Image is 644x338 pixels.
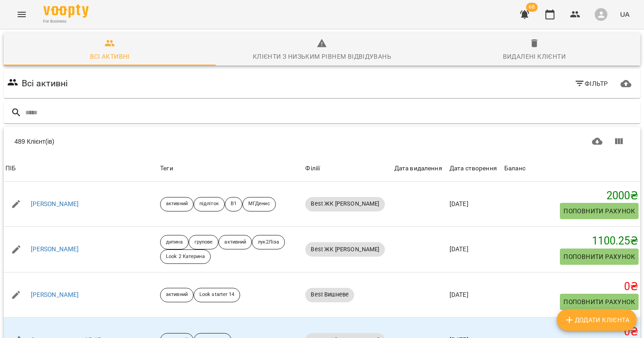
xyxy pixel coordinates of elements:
[5,163,16,174] div: Sort
[563,206,635,216] span: Поповнити рахунок
[11,4,33,25] button: Menu
[194,288,241,302] div: Look starter 14
[242,197,276,211] div: МГДенис
[504,163,526,174] div: Sort
[14,137,320,146] div: 489 Клієнт(ів)
[560,203,639,219] button: Поповнити рахунок
[258,239,279,246] p: лук2Ліза
[4,127,640,156] div: Table Toolbar
[160,249,211,264] div: Look 2 Катерина
[560,294,639,310] button: Поповнити рахунок
[616,6,633,23] button: UA
[557,309,637,331] button: Додати клієнта
[31,200,79,209] a: [PERSON_NAME]
[225,197,242,211] div: В1
[560,249,639,265] button: Поповнити рахунок
[166,291,188,299] p: активний
[574,78,608,89] span: Фільтр
[450,163,497,174] div: Дата створення
[31,291,79,300] a: [PERSON_NAME]
[305,291,354,299] span: Best Вишневе
[5,163,156,174] span: ПІБ
[194,239,213,246] p: групове
[394,163,446,174] span: Дата видалення
[31,245,79,254] a: [PERSON_NAME]
[166,239,183,246] p: дитина
[253,51,391,62] div: Клієнти з низьким рівнем відвідувань
[305,245,384,253] span: Best ЖК [PERSON_NAME]
[166,253,205,261] p: Look 2 Катерина
[504,280,639,294] h5: 0 ₴
[450,163,497,174] div: Sort
[564,315,630,325] span: Додати клієнта
[504,234,639,248] h5: 1100.25 ₴
[563,296,635,307] span: Поповнити рахунок
[218,235,252,249] div: активний
[160,163,302,174] div: Теги
[199,291,235,299] p: Look starter 14
[526,3,538,12] span: 68
[571,75,612,92] button: Фільтр
[504,189,639,203] h5: 2000 ₴
[5,163,16,174] div: ПІБ
[305,163,390,174] div: Філіїї
[90,51,130,62] div: Всі активні
[252,235,285,249] div: лук2Ліза
[394,163,442,174] div: Sort
[587,131,608,152] button: Завантажити CSV
[448,227,502,272] td: [DATE]
[608,131,630,152] button: Показати колонки
[194,197,225,211] div: підліток
[166,200,188,208] p: активний
[563,251,635,262] span: Поповнити рахунок
[160,288,194,302] div: активний
[248,200,270,208] p: МГДенис
[160,197,194,211] div: активний
[504,163,639,174] span: Баланс
[305,200,384,208] span: Best ЖК [PERSON_NAME]
[199,200,219,208] p: підліток
[160,235,189,249] div: дитина
[450,163,501,174] span: Дата створення
[231,200,237,208] p: В1
[504,163,526,174] div: Баланс
[620,9,630,19] span: UA
[448,272,502,318] td: [DATE]
[448,182,502,227] td: [DATE]
[394,163,442,174] div: Дата видалення
[22,76,68,90] h6: Всі активні
[43,5,89,18] img: Voopty Logo
[503,51,566,62] div: Видалені клієнти
[189,235,219,249] div: групове
[43,19,89,24] span: For Business
[224,239,246,246] p: активний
